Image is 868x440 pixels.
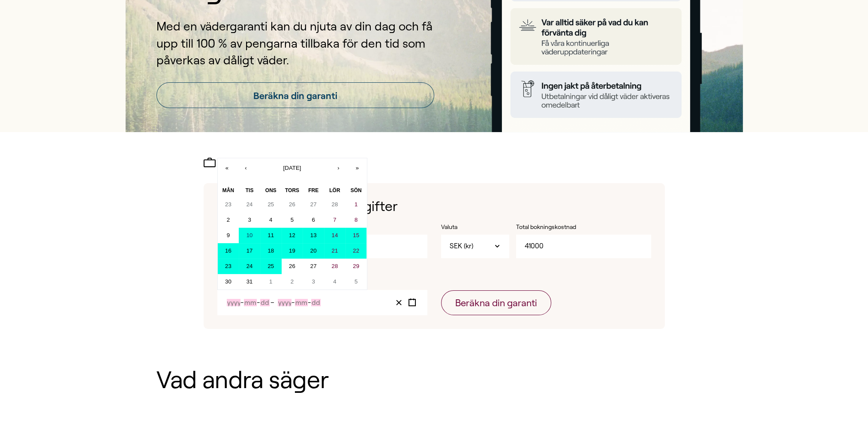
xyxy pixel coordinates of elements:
button: 26 mars 2026 [282,259,303,274]
input: Month [244,299,257,306]
abbr: 28 februari 2026 [331,201,338,208]
button: 17 mars 2026 [239,243,260,259]
abbr: 2 april 2026 [291,278,294,285]
button: 18 mars 2026 [260,243,282,259]
button: 10 mars 2026 [239,228,260,243]
button: 2 april 2026 [282,274,303,289]
span: - [308,299,311,306]
button: 15 mars 2026 [345,228,367,243]
button: Beräkna din garanti [441,290,551,315]
abbr: 4 april 2026 [333,278,336,285]
input: Day [311,299,321,306]
label: Total bokningskostnad [516,223,602,232]
button: 8 mars 2026 [345,212,367,228]
button: 26 februari 2026 [282,197,303,212]
abbr: 3 mars 2026 [248,217,251,223]
abbr: fredag [308,187,318,193]
button: 19 mars 2026 [282,243,303,259]
abbr: 3 april 2026 [312,278,315,285]
abbr: 9 mars 2026 [227,232,230,238]
input: Total bokningskostnad [516,235,651,258]
abbr: 5 mars 2026 [291,217,294,223]
abbr: 10 mars 2026 [246,232,253,238]
button: 4 april 2026 [324,274,345,289]
abbr: 15 mars 2026 [353,232,359,238]
abbr: 13 mars 2026 [310,232,317,238]
button: 21 mars 2026 [324,243,345,259]
abbr: 25 februari 2026 [267,201,274,208]
button: 24 februari 2026 [239,197,260,212]
button: 5 mars 2026 [282,212,303,228]
abbr: 17 mars 2026 [246,247,253,254]
input: Year [278,299,292,306]
button: 11 mars 2026 [260,228,282,243]
abbr: 30 mars 2026 [225,278,231,285]
abbr: 19 mars 2026 [289,247,295,254]
abbr: 26 februari 2026 [289,201,295,208]
button: Clear value [392,297,405,308]
abbr: 16 mars 2026 [225,247,231,254]
button: 29 mars 2026 [345,259,367,274]
button: 6 mars 2026 [303,212,324,228]
button: 12 mars 2026 [282,228,303,243]
abbr: lördag [329,187,340,193]
abbr: 8 mars 2026 [354,217,357,223]
abbr: 24 februari 2026 [246,201,253,208]
button: 25 februari 2026 [260,197,282,212]
button: 24 mars 2026 [239,259,260,274]
button: 28 mars 2026 [324,259,345,274]
abbr: måndag [222,187,234,193]
button: 9 mars 2026 [218,228,239,243]
abbr: 4 mars 2026 [269,217,272,223]
abbr: söndag [351,187,362,193]
abbr: 23 mars 2026 [225,263,231,269]
abbr: 2 mars 2026 [227,217,230,223]
abbr: 11 mars 2026 [267,232,274,238]
abbr: 6 mars 2026 [312,217,315,223]
a: Beräkna din garanti [156,82,434,108]
abbr: 24 mars 2026 [246,263,253,269]
abbr: 31 mars 2026 [246,278,253,285]
button: 27 mars 2026 [303,259,324,274]
input: Day [260,299,270,306]
abbr: 12 mars 2026 [289,232,295,238]
input: Month [295,299,308,306]
button: ‹ [237,158,255,177]
span: – [270,299,277,306]
button: 2 mars 2026 [218,212,239,228]
h1: Vad andra säger [156,367,712,393]
span: [DATE] [283,165,301,171]
abbr: 1 mars 2026 [354,201,357,208]
button: 27 februari 2026 [303,197,324,212]
button: 23 mars 2026 [218,259,239,274]
button: 31 mars 2026 [239,274,260,289]
button: 22 mars 2026 [345,243,367,259]
button: 3 april 2026 [303,274,324,289]
abbr: 18 mars 2026 [267,247,274,254]
abbr: 1 april 2026 [269,278,272,285]
button: 1 april 2026 [260,274,282,289]
button: « [218,158,237,177]
button: 20 mars 2026 [303,243,324,259]
abbr: 29 mars 2026 [353,263,359,269]
button: 7 mars 2026 [324,212,345,228]
button: 16 mars 2026 [218,243,239,259]
abbr: 14 mars 2026 [331,232,338,238]
input: Year [227,299,241,306]
abbr: 22 mars 2026 [353,247,359,254]
button: 28 februari 2026 [324,197,345,212]
span: - [240,299,244,306]
button: 25 mars 2026 [260,259,282,274]
button: 4 mars 2026 [260,212,282,228]
abbr: 27 februari 2026 [310,201,317,208]
span: - [257,299,260,306]
abbr: 25 mars 2026 [267,263,274,269]
abbr: torsdag [285,187,299,193]
button: › [329,158,348,177]
button: 14 mars 2026 [324,228,345,243]
abbr: 20 mars 2026 [310,247,317,254]
button: 1 mars 2026 [345,197,367,212]
abbr: 23 februari 2026 [225,201,231,208]
span: SEK (kr) [450,241,473,251]
h2: Kommande bokning [204,156,665,169]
